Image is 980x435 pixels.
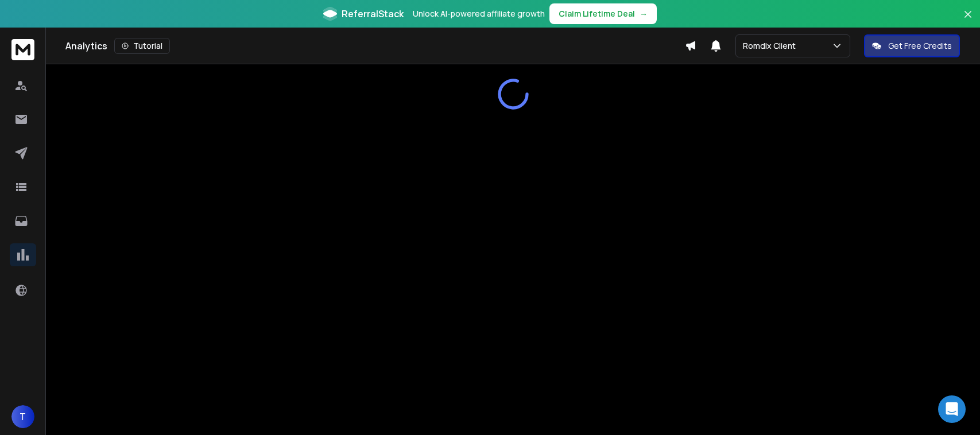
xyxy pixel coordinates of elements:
[938,395,966,423] div: Open Intercom Messenger
[640,8,648,20] span: →
[342,7,404,21] span: ReferralStack
[888,40,952,52] p: Get Free Credits
[413,8,545,20] p: Unlock AI-powered affiliate growth
[549,3,657,24] button: Claim Lifetime Deal→
[11,405,34,428] button: T
[864,34,960,57] button: Get Free Credits
[65,38,685,54] div: Analytics
[960,7,975,34] button: Close banner
[114,38,170,54] button: Tutorial
[743,40,800,52] p: Romdix Client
